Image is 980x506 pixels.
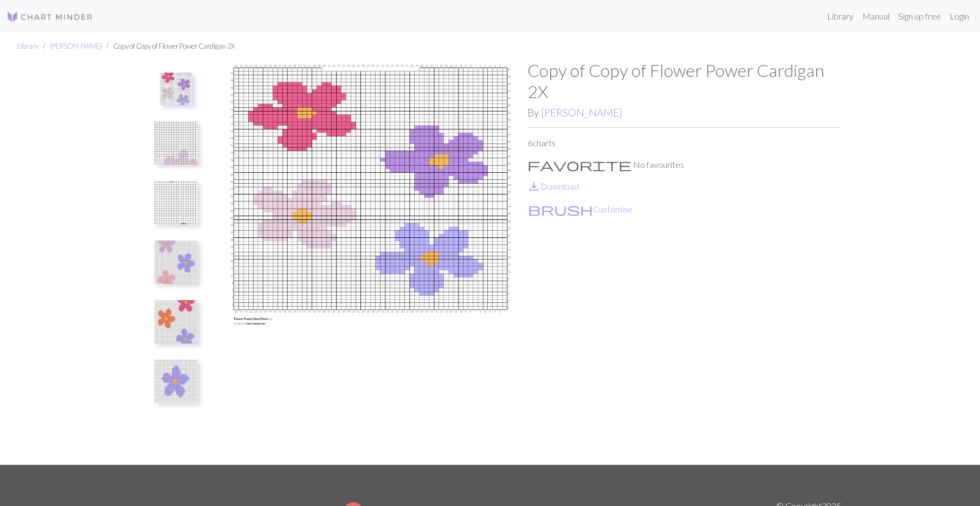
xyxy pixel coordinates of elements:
[7,10,93,23] img: Logo
[858,5,894,27] a: Manual
[527,180,540,193] i: Download
[527,158,841,171] p: No favourites
[528,203,593,216] i: Customise
[527,106,841,119] h2: By
[541,106,622,119] a: [PERSON_NAME]
[894,5,945,27] a: Sign up free
[17,42,38,50] a: Library
[823,5,858,27] a: Library
[527,158,631,171] i: Favourite
[527,181,579,191] a: DownloadDownload
[527,60,841,102] h1: Copy of Copy of Flower Power Cardigan 2X
[527,157,631,172] span: favorite
[154,121,198,165] img: Left Front.png
[102,41,235,51] li: Copy of Copy of Flower Power Cardigan 2X
[214,60,527,465] img: Flower Power Back Panel
[154,360,198,403] img: Pocket.png
[154,241,198,284] img: Left Sleeve.png
[527,179,540,194] span: save_alt
[160,73,192,105] img: Flower Power Back Panel
[945,5,973,27] a: Login
[50,42,102,50] a: [PERSON_NAME]
[527,137,841,150] p: 6 charts
[154,181,198,224] img: Front Right
[527,202,633,216] button: CustomiseCustomise
[154,300,198,343] img: Right Sleeve.png
[528,202,593,217] span: brush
